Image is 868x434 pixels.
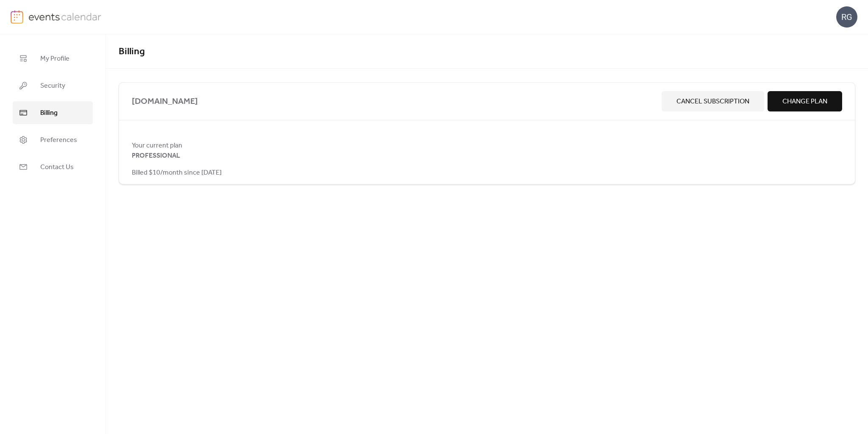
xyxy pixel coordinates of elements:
a: Contact Us [13,156,93,178]
img: logo-type [28,10,102,23]
button: Change Plan [768,91,842,111]
button: Cancel Subscription [662,91,764,111]
img: logo [11,10,23,24]
span: Your current plan [132,141,842,151]
span: Contact Us [40,162,74,172]
div: RG [836,6,857,28]
span: Billed $10/month since [DATE] [132,168,222,178]
a: Billing [13,101,93,124]
a: Security [13,74,93,97]
span: Billing [119,42,145,61]
a: Preferences [13,128,93,151]
span: [DOMAIN_NAME] [132,95,658,108]
span: PROFESSIONAL [132,151,180,161]
span: My Profile [40,54,70,64]
span: Change Plan [782,97,827,107]
span: Preferences [40,135,77,145]
span: Security [40,81,65,91]
span: Cancel Subscription [676,97,749,107]
span: Billing [40,108,58,118]
a: My Profile [13,47,93,70]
